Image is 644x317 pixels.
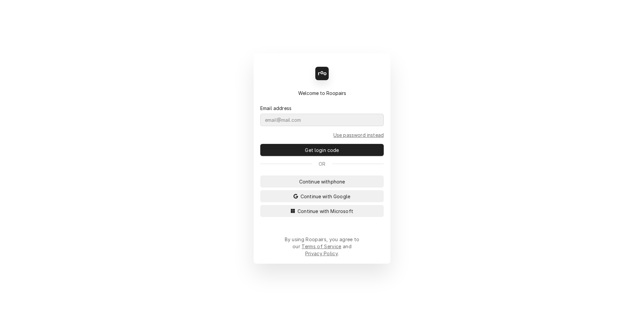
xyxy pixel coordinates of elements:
[260,105,291,112] label: Email address
[260,160,384,167] div: Or
[260,90,384,97] div: Welcome to Roopairs
[260,144,384,156] button: Get login code
[260,175,384,188] button: Continue withphone
[305,251,338,256] a: Privacy Policy
[260,114,384,126] input: email@mail.com
[260,190,384,202] button: Continue with Google
[302,244,341,249] a: Terms of Service
[296,208,355,215] span: Continue with Microsoft
[298,178,346,185] span: Continue with phone
[284,236,360,257] div: By using Roopairs, you agree to our and .
[260,205,384,217] button: Continue with Microsoft
[333,131,384,139] a: Go to Email and password form
[299,193,352,200] span: Continue with Google
[304,147,340,154] span: Get login code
